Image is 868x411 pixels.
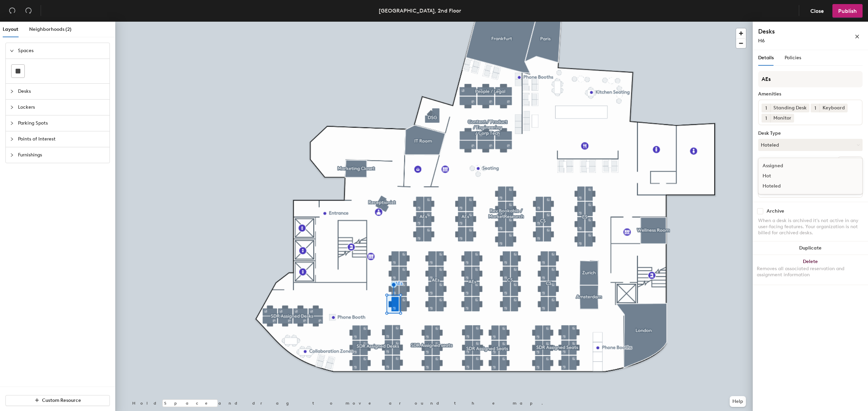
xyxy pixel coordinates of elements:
button: Custom Resource [5,395,110,406]
span: 1 [814,105,816,112]
div: Assigned [758,161,826,171]
span: 1 [765,105,767,112]
span: Policies [785,55,801,61]
div: Removes all associated reservation and assignment information [757,266,864,278]
div: Keyboard [820,104,848,112]
h4: Desks [758,27,833,36]
span: Lockers [18,100,105,115]
span: Close [810,8,824,14]
span: collapsed [10,153,14,157]
span: Details [758,55,774,61]
button: 1 [762,114,770,123]
div: When a desk is archived it's not active in any user-facing features. Your organization is not bil... [758,218,863,236]
span: 1 [765,115,767,122]
div: Hot [758,171,826,181]
button: Undo (⌘ + Z) [5,4,19,18]
button: DeleteRemoves all associated reservation and assignment information [753,255,868,285]
span: Custom Resource [42,397,81,403]
button: Close [805,4,830,18]
span: H6 [758,38,765,44]
span: Publish [838,8,857,14]
button: Hoteled [758,139,863,151]
span: Parking Spots [18,115,105,131]
button: Publish [832,4,863,18]
span: close [855,34,860,39]
div: Amenities [758,91,863,97]
button: Ungroup [838,156,863,168]
span: expanded [10,49,14,53]
span: collapsed [10,137,14,141]
span: Desks [18,84,105,99]
span: Spaces [18,43,105,59]
div: Standing Desk [770,104,809,112]
button: Help [730,396,746,407]
button: 1 [811,104,820,112]
span: collapsed [10,89,14,93]
span: collapsed [10,121,14,125]
span: undo [9,7,16,14]
span: Neighborhoods (2) [29,26,72,32]
div: Hoteled [758,181,826,191]
div: Monitor [770,114,794,123]
div: Desk Type [758,131,863,136]
button: 1 [762,104,770,112]
span: collapsed [10,105,14,109]
span: Layout [3,26,18,32]
button: Duplicate [753,241,868,255]
div: Archive [767,209,784,214]
span: Points of Interest [18,131,105,147]
span: Furnishings [18,147,105,163]
div: [GEOGRAPHIC_DATA], 2nd Floor [379,6,461,15]
button: Redo (⌘ + ⇧ + Z) [22,4,35,18]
